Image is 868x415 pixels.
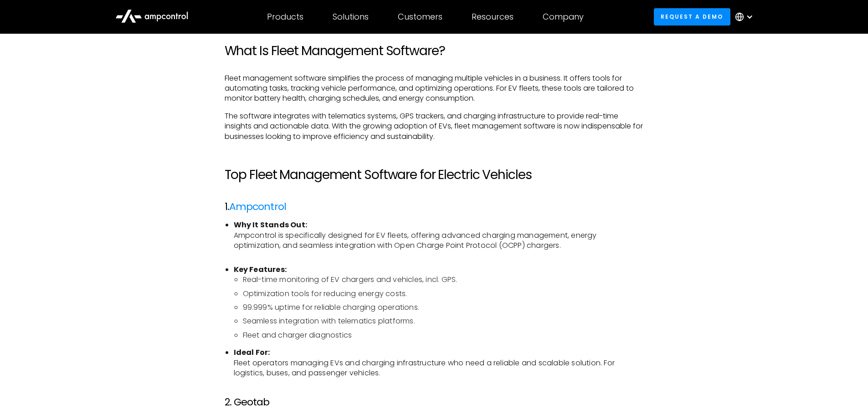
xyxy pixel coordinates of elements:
[472,12,514,22] div: Resources
[234,348,644,378] li: Fleet operators managing EVs and charging infrastructure who need a reliable and scalable solutio...
[225,396,644,408] h3: 2. Geotab
[234,264,287,275] strong: Key Features:
[225,73,644,104] p: Fleet management software simplifies the process of managing multiple vehicles in a business. It ...
[543,12,584,22] div: Company
[229,200,286,214] a: Ampcontrol
[243,289,644,299] li: Optimization tools for reducing energy costs.
[243,330,644,340] li: Fleet and charger diagnostics
[234,347,270,358] strong: Ideal For:
[267,12,303,22] div: Products
[243,316,644,326] li: Seamless integration with telematics platforms.
[243,302,644,313] li: 99.999% uptime for reliable charging operations.
[225,167,644,183] h2: Top Fleet Management Software for Electric Vehicles
[225,111,644,142] p: The software integrates with telematics systems, GPS trackers, and charging infrastructure to pro...
[225,201,644,213] h3: 1.
[398,12,442,22] div: Customers
[243,275,644,285] li: Real-time monitoring of EV chargers and vehicles, incl. GPS.
[333,12,369,22] div: Solutions
[225,43,644,59] h2: What Is Fleet Management Software?
[654,8,730,25] a: Request a demo
[234,220,308,230] strong: Why It Stands Out:
[234,220,644,261] li: Ampcontrol is specifically designed for EV fleets, offering advanced charging management, energy ...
